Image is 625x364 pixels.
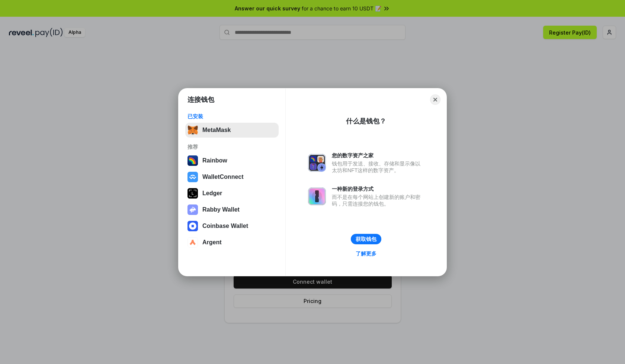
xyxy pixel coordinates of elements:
[187,188,198,199] img: svg+xml,%3Csvg%20xmlns%3D%22http%3A%2F%2Fwww.w3.org%2F2000%2Fsvg%22%20width%3D%2228%22%20height%3...
[346,117,386,126] div: 什么是钱包？
[202,239,222,246] div: Argent
[187,95,214,104] h1: 连接钱包
[332,194,424,207] div: 而不是在每个网站上创建新的账户和密码，只需连接您的钱包。
[332,152,424,159] div: 您的数字资产之家
[187,113,276,120] div: 已安装
[185,123,279,138] button: MetaMask
[187,237,198,248] img: svg+xml,%3Csvg%20width%3D%2228%22%20height%3D%2228%22%20viewBox%3D%220%200%2028%2028%22%20fill%3D...
[185,153,279,168] button: Rainbow
[187,125,198,135] img: svg+xml,%3Csvg%20fill%3D%22none%22%20height%3D%2233%22%20viewBox%3D%220%200%2035%2033%22%20width%...
[332,160,424,174] div: 钱包用于发送、接收、存储和显示像以太坊和NFT这样的数字资产。
[185,219,279,233] button: Coinbase Wallet
[187,172,198,182] img: svg+xml,%3Csvg%20width%3D%2228%22%20height%3D%2228%22%20viewBox%3D%220%200%2028%2028%22%20fill%3D...
[351,249,381,258] a: 了解更多
[185,202,279,217] button: Rabby Wallet
[187,144,276,150] div: 推荐
[187,155,198,166] img: svg+xml,%3Csvg%20width%3D%22120%22%20height%3D%22120%22%20viewBox%3D%220%200%20120%20120%22%20fil...
[202,223,248,229] div: Coinbase Wallet
[185,186,279,201] button: Ledger
[187,204,198,215] img: svg+xml,%3Csvg%20xmlns%3D%22http%3A%2F%2Fwww.w3.org%2F2000%2Fsvg%22%20fill%3D%22none%22%20viewBox...
[351,234,381,244] button: 获取钱包
[356,236,376,242] div: 获取钱包
[308,154,326,172] img: svg+xml,%3Csvg%20xmlns%3D%22http%3A%2F%2Fwww.w3.org%2F2000%2Fsvg%22%20fill%3D%22none%22%20viewBox...
[202,206,240,213] div: Rabby Wallet
[356,250,376,257] div: 了解更多
[202,174,244,180] div: WalletConnect
[185,170,279,184] button: WalletConnect
[187,221,198,231] img: svg+xml,%3Csvg%20width%3D%2228%22%20height%3D%2228%22%20viewBox%3D%220%200%2028%2028%22%20fill%3D...
[308,187,326,205] img: svg+xml,%3Csvg%20xmlns%3D%22http%3A%2F%2Fwww.w3.org%2F2000%2Fsvg%22%20fill%3D%22none%22%20viewBox...
[202,157,227,164] div: Rainbow
[332,186,424,192] div: 一种新的登录方式
[185,235,279,250] button: Argent
[202,190,222,197] div: Ledger
[430,94,440,105] button: Close
[202,127,231,133] div: MetaMask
